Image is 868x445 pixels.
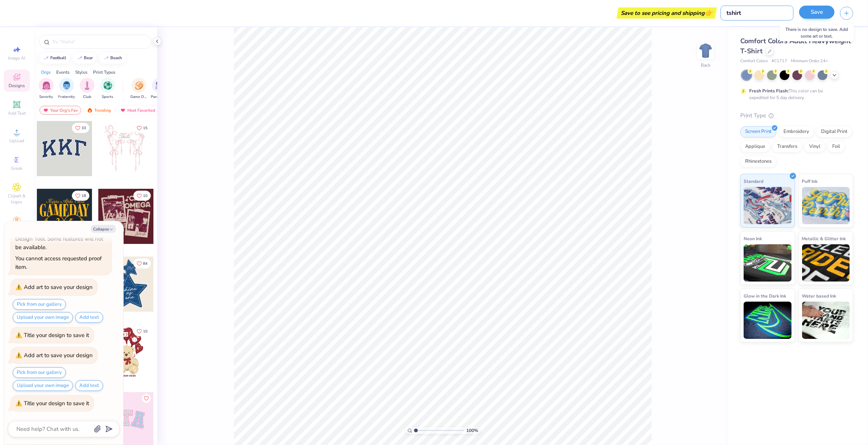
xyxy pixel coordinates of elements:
[466,427,478,434] span: 100 %
[99,53,126,64] button: beach
[740,141,770,152] div: Applique
[802,302,850,339] img: Water based Ink
[102,94,114,100] span: Sports
[58,78,75,100] button: filter button
[151,78,168,100] div: filter for Parent's Weekend
[772,141,802,152] div: Transfers
[155,81,164,90] img: Parent's Weekend Image
[13,312,73,323] button: Upload your own image
[705,8,713,17] span: 👉
[24,352,93,359] div: Add art to save your design
[83,106,114,115] div: Trending
[111,56,123,60] div: beach
[82,194,86,198] span: 18
[39,106,81,115] div: Your Org's Fav
[802,187,850,224] img: Puff Ink
[82,126,86,130] span: 33
[72,191,89,201] button: Like
[43,56,49,60] img: trend_line.gif
[143,262,147,266] span: 84
[802,292,836,300] span: Water based Ink
[39,78,54,100] button: filter button
[80,78,95,100] div: filter for Club
[135,81,143,90] img: Game Day Image
[744,244,792,282] img: Neon Ink
[749,88,841,101] div: This color can be expedited for 5 day delivery.
[87,108,93,113] img: trending.gif
[133,326,151,336] button: Like
[103,56,109,60] img: trend_line.gif
[80,78,95,100] button: filter button
[9,83,25,89] span: Designs
[104,81,112,90] img: Sports Image
[772,58,787,64] span: # C1717
[779,126,814,137] div: Embroidery
[130,78,147,100] button: filter button
[84,56,93,60] div: bear
[130,78,147,100] div: filter for Game Day
[4,193,30,205] span: Clipart & logos
[93,69,115,76] div: Print Types
[802,177,818,185] span: Puff Ink
[24,400,89,407] div: Title your design to save it
[740,126,776,137] div: Screen Print
[83,94,91,100] span: Club
[11,165,23,171] span: Greek
[804,141,825,152] div: Vinyl
[780,24,854,41] div: There is no design to save. Add some art or text.
[73,53,96,64] button: bear
[117,106,159,115] div: Most Favorited
[143,330,147,333] span: 10
[744,187,792,224] img: Standard
[744,235,762,242] span: Neon Ink
[83,81,91,90] img: Club Image
[744,177,763,185] span: Standard
[143,126,147,130] span: 15
[75,312,103,323] button: Add text
[91,225,116,233] button: Collapse
[42,81,51,90] img: Sorority Image
[51,56,67,60] div: football
[802,244,850,282] img: Metallic & Glitter Ink
[72,123,89,133] button: Like
[133,123,151,133] button: Like
[744,292,786,300] span: Glow in the Dark Ink
[142,394,151,403] button: Like
[15,227,105,251] div: You have restricted access to the Design Tool. Some features will not be available.
[816,126,852,137] div: Digital Print
[9,138,24,144] span: Upload
[143,194,147,198] span: 10
[75,69,88,76] div: Styles
[740,36,851,55] span: Comfort Colors Adult Heavyweight T-Shirt
[39,53,70,64] button: football
[56,69,70,76] div: Events
[51,38,147,45] input: Try "Alpha"
[740,111,853,120] div: Print Type
[802,235,846,242] span: Metallic & Glitter Ink
[130,94,147,100] span: Game Day
[799,6,834,19] button: Save
[100,78,115,100] button: filter button
[744,302,792,339] img: Glow in the Dark Ink
[13,367,66,378] button: Pick from our gallery
[41,69,51,76] div: Orgs
[24,283,93,291] div: Add art to save your design
[58,94,75,100] span: Fraternity
[100,78,115,100] div: filter for Sports
[13,380,73,391] button: Upload your own image
[740,156,776,167] div: Rhinestones
[151,94,168,100] span: Parent's Weekend
[39,94,53,100] span: Sorority
[120,108,126,113] img: most_fav.gif
[43,108,49,113] img: most_fav.gif
[619,7,715,19] div: Save to see pricing and shipping
[749,88,789,94] strong: Fresh Prints Flash:
[24,331,89,339] div: Title your design to save it
[701,62,710,69] div: Back
[827,141,845,152] div: Foil
[15,255,102,271] div: You cannot access requested proof item.
[13,299,66,310] button: Pick from our gallery
[58,78,75,100] div: filter for Fraternity
[133,258,151,268] button: Like
[698,43,713,58] img: Back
